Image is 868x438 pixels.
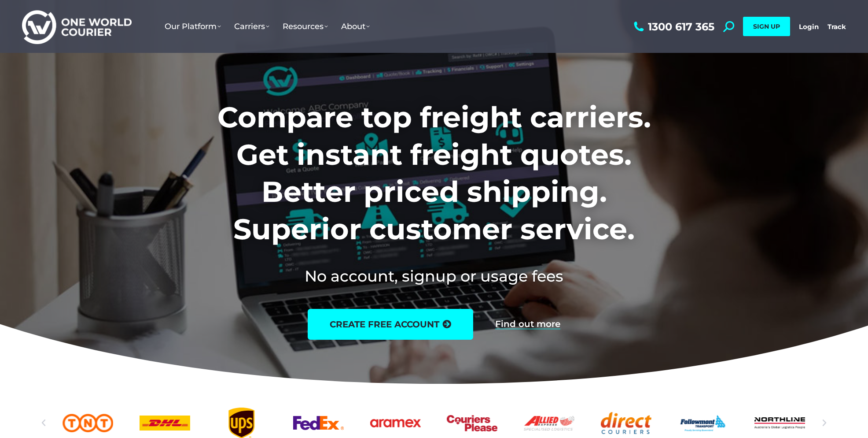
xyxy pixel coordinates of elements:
[22,9,132,45] img: One World Courier
[228,13,276,40] a: Carriers
[308,309,473,340] a: create free account
[158,13,228,40] a: Our Platform
[234,22,269,31] span: Carriers
[276,13,335,40] a: Resources
[799,22,819,31] a: Login
[495,319,560,329] a: Find out more
[341,22,370,31] span: About
[159,265,709,287] h2: No account, signup or usage fees
[335,13,376,40] a: About
[632,21,714,32] a: 1300 617 365
[753,22,780,30] span: SIGN UP
[828,22,846,31] a: Track
[743,17,790,36] a: SIGN UP
[159,99,709,248] h1: Compare top freight carriers. Get instant freight quotes. Better priced shipping. Superior custom...
[283,22,328,31] span: Resources
[165,22,221,31] span: Our Platform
